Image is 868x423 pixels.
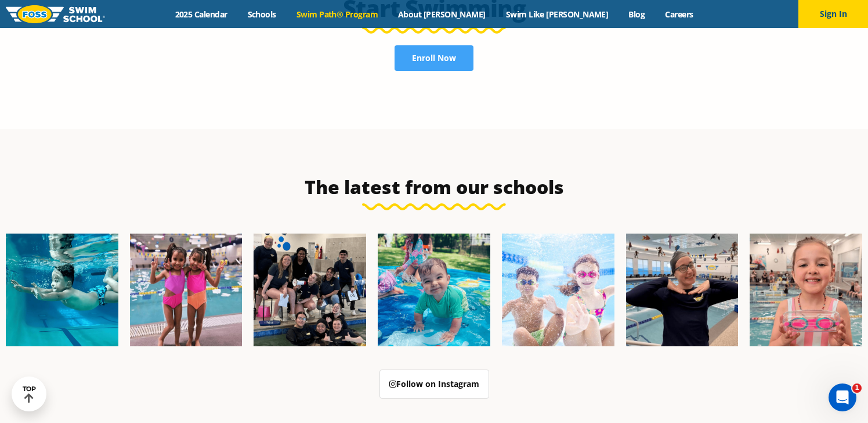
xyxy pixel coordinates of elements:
[388,9,496,20] a: About [PERSON_NAME]
[237,9,286,20] a: Schools
[496,9,619,20] a: Swim Like [PERSON_NAME]
[750,234,862,346] img: Fa25-Website-Images-14-600x600.jpg
[286,9,388,20] a: Swim Path® Program
[254,234,366,346] img: Fa25-Website-Images-2-600x600.png
[852,383,862,393] span: 1
[379,370,489,399] a: Follow on Instagram
[378,234,490,346] img: Fa25-Website-Images-600x600.png
[829,383,856,411] iframe: Intercom live chat
[395,45,473,71] a: Enroll Now
[626,234,739,346] img: Fa25-Website-Images-9-600x600.jpg
[165,9,237,20] a: 2025 Calendar
[412,54,456,62] span: Enroll Now
[23,385,36,403] div: TOP
[6,234,118,346] img: Fa25-Website-Images-1-600x600.png
[502,234,614,346] img: FCC_FOSS_GeneralShoot_May_FallCampaign_lowres-9556-600x600.jpg
[619,9,655,20] a: Blog
[130,234,243,346] img: Fa25-Website-Images-8-600x600.jpg
[655,9,703,20] a: Careers
[6,5,105,23] img: FOSS Swim School Logo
